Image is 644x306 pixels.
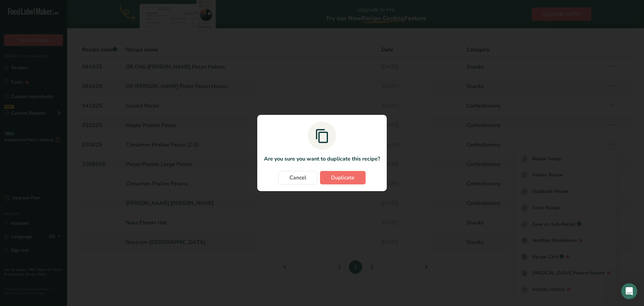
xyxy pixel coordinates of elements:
[278,171,317,184] button: Cancel
[621,283,637,299] iframe: Intercom live chat
[331,174,355,182] span: Duplicate
[320,171,366,184] button: Duplicate
[264,155,380,163] p: Are you sure you want to duplicate this recipe?
[289,174,306,182] span: Cancel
